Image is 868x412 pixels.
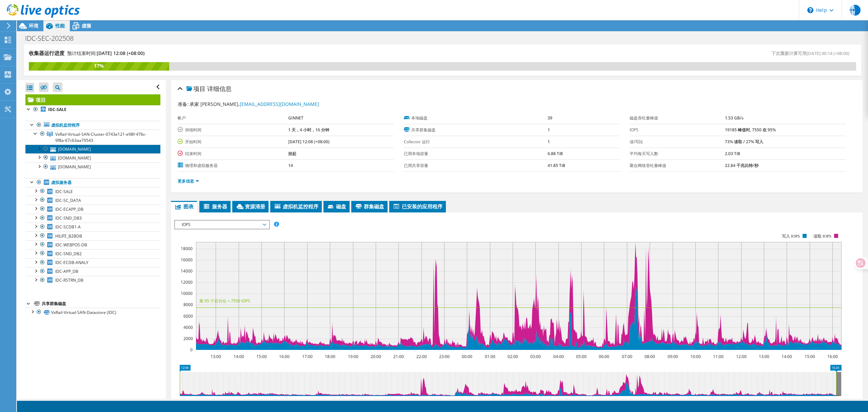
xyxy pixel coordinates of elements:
text: 18:00 [325,354,335,359]
text: 13:00 [211,354,221,359]
text: 01:30 [485,398,496,404]
label: 磁盘吞吐量峰值 [630,115,725,121]
a: VxRail-Virtual-SAN-Datastore (IDC) [25,308,160,317]
span: HILIFE_B2BDB [55,233,82,239]
span: 群集磁盘 [355,203,384,210]
a: VxRail-Virtual-SAN-Cluster-0743e121-e98f-476c-9f8a-67c63aa79543 [25,130,160,145]
span: IDC-SC_DATA [55,198,81,203]
span: IDC-SND_DB2 [55,251,82,257]
text: 8000 [183,302,193,307]
text: 02:00 [508,354,518,359]
span: 虚拟机监控程序 [274,203,318,210]
text: 19:30 [346,398,356,404]
text: 18:30 [322,398,333,404]
label: 已用本地容量 [404,150,548,157]
text: 13:30 [764,398,774,404]
b: 6.88 TiB [548,151,563,156]
svg: \n [807,7,813,13]
text: 00:30 [462,398,472,404]
text: 08:00 [645,354,655,359]
a: IDC-SC_DATA [25,196,160,205]
span: 性能 [55,22,65,29]
text: 16:00 [827,354,838,359]
text: 02:30 [508,398,519,404]
a: IDC-SND_DB2 [25,249,160,258]
text: 16:30 [833,398,844,404]
text: 10000 [181,291,193,296]
span: 详细信息 [207,85,232,93]
span: VxRail-Virtual-SAN-Cluster-0743e121-e98f-476c-9f8a-67c63aa79543 [55,131,146,143]
text: 22:30 [415,398,426,404]
span: 环境 [29,22,38,29]
b: 1 天，4 小时，16 分钟 [288,127,329,133]
text: 第 95 个百分位 = 7550 IOPS [199,298,250,304]
b: 2.03 TiB [725,151,740,156]
text: 20:00 [371,354,381,359]
text: 06:00 [599,354,609,359]
text: 14:30 [787,398,797,404]
span: IDC-RSTRN_DB [55,277,83,283]
span: 虛擬 [82,22,91,29]
text: 14:00 [782,354,792,359]
text: 01:00 [485,354,495,359]
b: 1.53 GB/s [725,115,744,121]
b: GINNET [288,115,303,121]
label: Collector 运行 [404,138,548,145]
text: 16000 [181,257,193,263]
span: 项目 [186,86,205,92]
b: 19185 峰值时, 7550 在 95% [725,127,776,133]
label: 聚合网络吞吐量峰值 [630,162,725,169]
label: 结束时间 [178,150,288,157]
span: 图表 [174,203,194,210]
text: 23:30 [439,398,449,404]
label: 本地磁盘 [404,115,548,121]
text: 14:00 [234,354,244,359]
text: 写入 IOPS [782,234,800,239]
span: IDC-SALE [55,189,73,194]
a: IDC-ECDB-ANALY [25,258,160,267]
a: IDC-ECAPP_DB [25,205,160,213]
a: [DOMAIN_NAME] [25,163,160,171]
span: IDC-ECAPP_DB [55,206,83,212]
label: IOPS [630,127,725,133]
text: 13:30 [206,398,217,404]
div: 共享群集磁盘 [42,300,160,308]
label: 读/写比 [630,138,725,145]
h1: IDC-SEC-202508 [22,35,84,42]
b: 73% 读取 / 27% 写入 [725,139,763,145]
h4: 预计结束时间: [67,50,144,57]
a: 更多信息 [178,178,199,184]
label: 准备: [178,101,189,107]
text: 20:30 [369,398,379,404]
text: 12:00 [736,354,747,359]
text: 15:00 [805,354,815,359]
b: 41.85 TiB [548,163,565,168]
text: 22:00 [416,354,427,359]
text: 10:00 [690,354,701,359]
text: 09:00 [668,354,678,359]
span: 磁盘 [327,203,346,210]
text: 18000 [181,246,193,251]
text: 07:00 [622,354,632,359]
span: [DATE] 12:08 (+08:00) [97,50,144,56]
span: 承家 [PERSON_NAME], [190,101,319,107]
label: 物理和虚拟服务器 [178,162,288,169]
text: 21:30 [392,398,403,404]
text: 12:30 [741,398,751,404]
text: 12000 [181,279,193,285]
text: 07:30 [625,398,635,404]
text: 4000 [183,324,193,330]
a: 虚拟服务器 [25,178,160,187]
label: 平均每天写入数 [630,150,725,157]
span: [DATE] 00:14 (+08:00) [807,50,849,56]
text: 04:30 [555,398,565,404]
span: IDC-SND_DB3 [55,215,82,221]
span: IDC-WEBPOS-DB [55,242,87,248]
span: 承謝 [850,5,861,16]
text: 00:00 [462,354,472,359]
text: 11:00 [713,354,724,359]
text: 2000 [183,336,193,341]
b: [DATE] 12:08 (+08:00) [288,139,330,145]
b: 14 [288,163,293,168]
text: 21:00 [393,354,404,359]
